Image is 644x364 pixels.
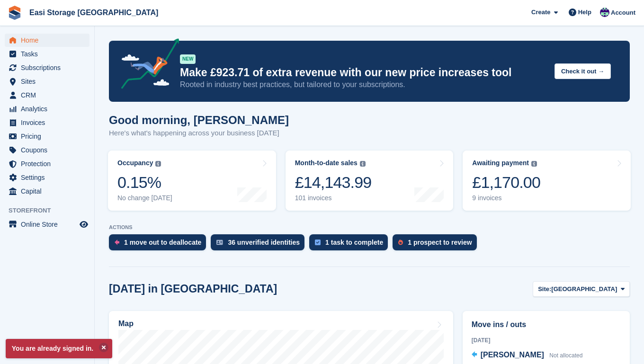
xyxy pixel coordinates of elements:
span: Create [531,8,550,17]
div: 101 invoices [295,194,372,202]
img: task-75834270c22a3079a89374b754ae025e5fb1db73e45f91037f5363f120a921f8.svg [315,240,321,245]
div: 1 task to complete [325,239,383,246]
span: Account [611,8,635,18]
p: You are already signed in. [6,339,112,358]
p: Here's what's happening across your business [DATE] [109,128,289,139]
button: Check it out → [555,63,611,79]
span: CRM [21,89,78,102]
a: menu [5,157,89,170]
span: Coupons [21,143,78,157]
a: 1 prospect to review [393,234,481,255]
img: price-adjustments-announcement-icon-8257ccfd72463d97f412b2fc003d46551f7dbcb40ab6d574587a9cd5c0d94... [113,38,179,92]
div: [DATE] [472,336,621,345]
img: Steven Cusick [600,8,609,17]
img: stora-icon-8386f47178a22dfd0bd8f6a31ec36ba5ce8667c1dd55bd0f319d3a0aa187defe.svg [8,6,22,20]
span: Help [578,8,591,17]
img: verify_identity-adf6edd0f0f0b5bbfe63781bf79b02c33cf7c696d77639b501bdc392416b5a36.svg [216,240,223,245]
div: NEW [180,54,196,64]
a: menu [5,130,89,143]
a: menu [5,47,89,61]
a: [PERSON_NAME] Not allocated [472,349,583,362]
span: Storefront [9,206,94,215]
span: Subscriptions [21,61,78,74]
a: menu [5,75,89,88]
div: 0.15% [117,173,172,192]
h2: [DATE] in [GEOGRAPHIC_DATA] [109,283,277,295]
a: Awaiting payment £1,170.00 9 invoices [463,151,631,211]
a: menu [5,116,89,129]
a: 1 task to complete [309,234,393,255]
a: Month-to-date sales £14,143.99 101 invoices [286,151,454,211]
span: Home [21,34,78,47]
div: 9 invoices [472,194,540,202]
img: prospect-51fa495bee0391a8d652442698ab0144808aea92771e9ea1ae160a38d050c398.svg [398,240,403,245]
span: Pricing [21,130,78,143]
span: Not allocated [549,352,582,359]
span: Settings [21,171,78,184]
span: [GEOGRAPHIC_DATA] [551,284,617,294]
a: menu [5,34,89,47]
a: 1 move out to deallocate [109,234,211,255]
span: [PERSON_NAME] [481,351,544,359]
span: Site: [538,284,551,294]
span: Tasks [21,47,78,61]
img: icon-info-grey-7440780725fd019a000dd9b08b2336e03edf1995a4989e88bcd33f0948082b44.svg [531,161,537,167]
a: menu [5,61,89,74]
a: Preview store [78,219,89,230]
div: Occupancy [117,159,153,167]
h2: Move ins / outs [472,319,621,330]
a: Easi Storage [GEOGRAPHIC_DATA] [26,5,162,20]
a: menu [5,171,89,184]
div: £1,170.00 [472,173,540,192]
a: Occupancy 0.15% No change [DATE] [108,151,276,211]
h2: Map [118,320,134,328]
p: Make £923.71 of extra revenue with our new price increases tool [180,66,547,80]
span: Online Store [21,218,78,231]
img: move_outs_to_deallocate_icon-f764333ba52eb49d3ac5e1228854f67142a1ed5810a6f6cc68b1a99e826820c5.svg [115,240,119,245]
div: No change [DATE] [117,194,172,202]
span: Capital [21,185,78,198]
p: Rooted in industry best practices, but tailored to your subscriptions. [180,80,547,90]
div: 1 move out to deallocate [124,239,201,246]
span: Analytics [21,102,78,115]
span: Sites [21,75,78,88]
a: menu [5,185,89,198]
img: icon-info-grey-7440780725fd019a000dd9b08b2336e03edf1995a4989e88bcd33f0948082b44.svg [360,161,366,167]
div: 36 unverified identities [228,239,300,246]
a: menu [5,143,89,157]
div: £14,143.99 [295,173,372,192]
a: menu [5,218,89,231]
h1: Good morning, [PERSON_NAME] [109,114,289,126]
button: Site: [GEOGRAPHIC_DATA] [533,281,630,297]
span: Invoices [21,116,78,129]
div: 1 prospect to review [408,239,472,246]
span: Protection [21,157,78,170]
a: menu [5,102,89,115]
p: ACTIONS [109,224,630,231]
div: Awaiting payment [472,159,529,167]
a: menu [5,89,89,102]
div: Month-to-date sales [295,159,358,167]
img: icon-info-grey-7440780725fd019a000dd9b08b2336e03edf1995a4989e88bcd33f0948082b44.svg [155,161,161,167]
a: 36 unverified identities [211,234,309,255]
